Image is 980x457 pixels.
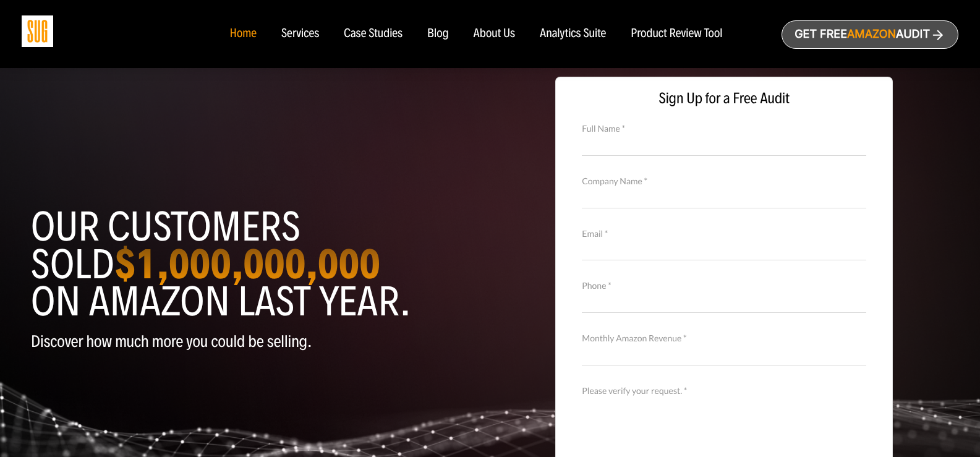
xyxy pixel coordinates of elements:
h1: Our customers sold on Amazon last year. [31,208,481,320]
input: Full Name * [582,134,866,155]
p: Discover how much more you could be selling. [31,333,481,351]
a: Case Studies [344,27,403,41]
input: Email * [582,239,866,260]
span: Sign Up for a Free Audit [568,90,880,108]
label: Email * [582,227,866,241]
a: About Us [474,27,516,41]
label: Phone * [582,279,866,293]
span: Amazon [847,28,896,41]
a: Product Review Tool [631,27,722,41]
label: Please verify your request. * [582,384,866,398]
a: Get freeAmazonAudit [782,20,958,49]
img: Sug [22,15,53,47]
strong: $1,000,000,000 [114,239,380,289]
label: Company Name * [582,174,866,188]
input: Contact Number * [582,291,866,313]
a: Analytics Suite [540,27,606,41]
a: Services [281,27,319,41]
a: Home [229,27,256,41]
label: Full Name * [582,122,866,135]
iframe: reCAPTCHA [582,396,770,444]
input: Monthly Amazon Revenue * [582,344,866,365]
label: Monthly Amazon Revenue * [582,331,866,345]
a: Blog [427,27,449,41]
input: Company Name * [582,186,866,208]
